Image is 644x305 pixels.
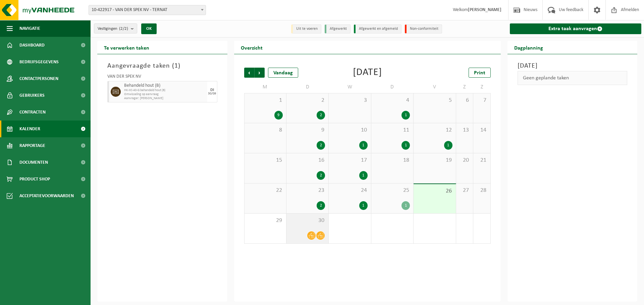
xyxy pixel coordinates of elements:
span: 14 [477,127,487,134]
div: 1 [359,201,368,210]
span: Gebruikers [19,87,45,104]
span: Kalender [19,121,40,137]
span: Omwisseling op aanvraag [124,92,206,96]
h2: Dagplanning [507,41,550,54]
span: 4 [375,97,410,104]
span: 7 [477,97,487,104]
span: 29 [248,217,283,224]
count: (2/2) [119,26,128,31]
div: 30/09 [208,92,216,95]
span: Bedrijfsgegevens [19,54,59,70]
li: Afgewerkt en afgemeld [354,24,401,33]
div: 2 [317,171,325,180]
span: HK-XC-40-G behandeld hout (B) [124,88,206,92]
li: Afgewerkt [325,24,351,33]
td: D [286,81,329,93]
div: Vandaag [268,68,298,78]
h3: [DATE] [518,61,628,71]
span: 2 [290,97,325,104]
span: 16 [290,157,325,164]
div: DI [210,88,214,92]
span: Product Shop [19,171,50,187]
span: Print [474,70,485,76]
span: 13 [460,127,470,134]
div: 2 [317,201,325,210]
span: 26 [417,187,452,195]
td: D [371,81,414,93]
span: 3 [332,97,367,104]
span: Dashboard [19,37,45,54]
span: 11 [375,127,410,134]
h2: Overzicht [234,41,269,54]
span: 21 [477,157,487,164]
span: Vestigingen [98,24,128,34]
span: Acceptatievoorwaarden [19,187,74,204]
div: 9 [274,111,283,120]
strong: [PERSON_NAME] [468,7,501,12]
li: Non-conformiteit [405,24,442,33]
span: 10-422917 - VAN DER SPEK NV - TERNAT [89,5,206,15]
span: Behandeld hout (B) [124,83,206,88]
div: 2 [317,141,325,150]
span: 1 [248,97,283,104]
button: Vestigingen(2/2) [94,23,137,33]
td: V [414,81,456,93]
div: [DATE] [353,68,382,78]
td: Z [473,81,490,93]
span: 30 [290,217,325,224]
span: 9 [290,127,325,134]
span: 22 [248,187,283,194]
h2: Te verwerken taken [97,41,156,54]
li: Uit te voeren [291,24,321,33]
span: 28 [477,187,487,194]
div: 1 [359,141,368,150]
span: Navigatie [19,20,40,37]
span: Rapportage [19,137,45,154]
span: 19 [417,157,452,164]
div: 1 [401,201,410,210]
span: 25 [375,187,410,194]
span: Vorige [244,68,254,78]
h3: Aangevraagde taken ( ) [107,61,217,71]
td: Z [456,81,473,93]
span: Documenten [19,154,48,171]
span: 1 [174,63,178,69]
span: Volgende [255,68,265,78]
span: 23 [290,187,325,194]
div: Geen geplande taken [518,71,628,85]
div: 2 [317,111,325,120]
span: 10-422917 - VAN DER SPEK NV - TERNAT [89,5,206,15]
span: Aanvrager: [PERSON_NAME] [124,96,206,100]
a: Extra taak aanvragen [510,23,642,34]
div: 1 [359,171,368,180]
td: W [329,81,371,93]
span: 5 [417,97,452,104]
td: M [244,81,286,93]
span: 12 [417,127,452,134]
span: 6 [460,97,470,104]
span: 20 [460,157,470,164]
span: 27 [460,187,470,194]
a: Print [469,68,491,78]
span: 15 [248,157,283,164]
button: OK [141,23,157,34]
span: 18 [375,157,410,164]
span: 17 [332,157,367,164]
span: Contracten [19,104,46,121]
span: 8 [248,127,283,134]
div: 1 [401,141,410,150]
div: VAN DER SPEK NV [107,74,217,81]
span: Contactpersonen [19,70,58,87]
div: 1 [401,111,410,120]
div: 1 [444,141,452,150]
span: 10 [332,127,367,134]
span: 24 [332,187,367,194]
